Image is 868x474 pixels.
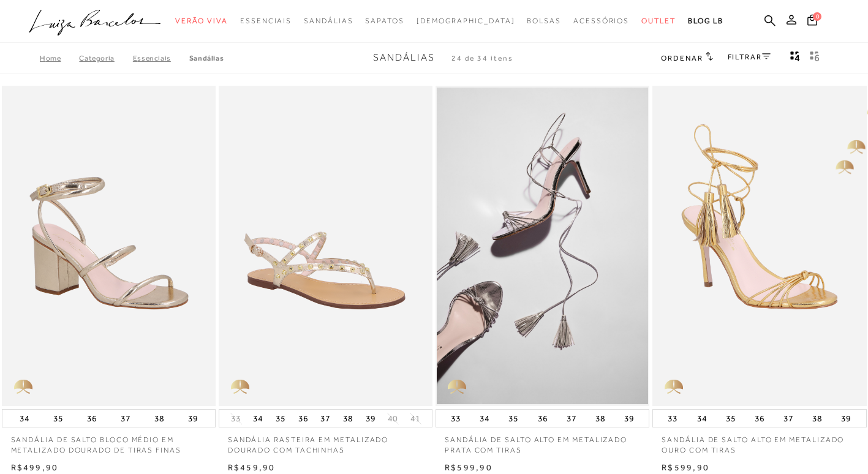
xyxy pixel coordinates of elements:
a: SANDÁLIA DE SALTO ALTO EM METALIZADO OURO COM TIRAS SANDÁLIA DE SALTO ALTO EM METALIZADO OURO COM... [654,88,865,405]
button: 33 [227,413,244,424]
a: categoryNavScreenReaderText [641,10,676,32]
button: 35 [505,410,522,427]
button: 34 [16,410,33,427]
span: Bolsas [527,17,561,25]
a: SANDÁLIA DE SALTO ALTO EM METALIZADO PRATA COM TIRAS [436,427,649,456]
img: golden_caliandra_v6.png [436,369,478,406]
button: 36 [751,410,768,427]
button: 37 [117,410,134,427]
a: FILTRAR [728,53,771,61]
a: SANDÁLIA RASTEIRA EM METALIZADO DOURADO COM TACHINHAS SANDÁLIA RASTEIRA EM METALIZADO DOURADO COM... [220,88,431,405]
span: Outlet [641,17,676,25]
button: 34 [693,410,711,427]
img: golden_caliandra_v6.png [652,369,695,406]
span: [DEMOGRAPHIC_DATA] [417,17,515,25]
button: 33 [447,410,464,427]
img: SANDÁLIA DE SALTO ALTO EM METALIZADO OURO COM TIRAS [654,88,865,405]
span: Ordenar [661,54,703,62]
button: 34 [476,410,493,427]
a: Sandálias [189,54,224,62]
a: categoryNavScreenReaderText [365,10,404,32]
a: SANDÁLIA DE SALTO ALTO EM METALIZADO PRATA COM TIRAS SANDÁLIA DE SALTO ALTO EM METALIZADO PRATA C... [437,88,648,405]
a: Home [40,54,79,62]
button: 36 [83,410,100,427]
button: 38 [809,410,826,427]
img: golden_caliandra_v6.png [2,369,45,406]
img: SANDÁLIA RASTEIRA EM METALIZADO DOURADO COM TACHINHAS [220,88,431,405]
a: Essenciais [133,54,189,62]
button: 35 [272,410,289,427]
button: 39 [621,410,638,427]
span: 24 de 34 itens [451,54,513,62]
button: 0 [804,13,821,30]
span: BLOG LB [688,17,723,25]
span: Essenciais [240,17,292,25]
span: Sandálias [373,52,435,63]
button: 36 [534,410,551,427]
a: categoryNavScreenReaderText [240,10,292,32]
button: 37 [780,410,797,427]
span: R$499,90 [11,462,59,472]
button: 35 [722,410,739,427]
button: 41 [407,413,424,424]
span: Sapatos [365,17,404,25]
span: 0 [813,12,821,21]
a: SANDÁLIA DE SALTO BLOCO MÉDIO EM METALIZADO DOURADO DE TIRAS FINAS [2,427,216,456]
button: Mostrar 4 produtos por linha [787,50,804,66]
button: gridText6Desc [806,50,823,66]
img: golden_caliandra_v6.png [219,369,262,406]
button: 38 [592,410,609,427]
button: 39 [184,410,202,427]
a: SANDÁLIA RASTEIRA EM METALIZADO DOURADO COM TACHINHAS [219,427,432,456]
span: R$599,90 [662,462,709,472]
button: 36 [295,410,312,427]
a: noSubCategoriesText [417,10,515,32]
span: Verão Viva [175,17,228,25]
img: SANDÁLIA DE SALTO BLOCO MÉDIO EM METALIZADO DOURADO DE TIRAS FINAS [3,88,214,405]
span: R$599,90 [445,462,492,472]
button: 35 [50,410,67,427]
button: 38 [339,410,357,427]
button: 38 [151,410,168,427]
a: SANDÁLIA DE SALTO ALTO EM METALIZADO OURO COM TIRAS [652,427,866,456]
button: 40 [384,413,401,424]
a: categoryNavScreenReaderText [527,10,561,32]
button: 37 [563,410,580,427]
span: Acessórios [573,17,629,25]
button: 39 [837,410,855,427]
span: Sandálias [304,17,353,25]
button: 34 [249,410,266,427]
img: SANDÁLIA DE SALTO ALTO EM METALIZADO PRATA COM TIRAS [437,88,648,405]
button: 37 [317,410,334,427]
a: BLOG LB [688,10,723,32]
a: categoryNavScreenReaderText [573,10,629,32]
a: categoryNavScreenReaderText [304,10,353,32]
a: categoryNavScreenReaderText [175,10,228,32]
a: Categoria [79,54,132,62]
button: 33 [664,410,681,427]
a: SANDÁLIA DE SALTO BLOCO MÉDIO EM METALIZADO DOURADO DE TIRAS FINAS SANDÁLIA DE SALTO BLOCO MÉDIO ... [3,88,214,405]
button: 39 [362,410,379,427]
span: R$459,90 [228,462,276,472]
